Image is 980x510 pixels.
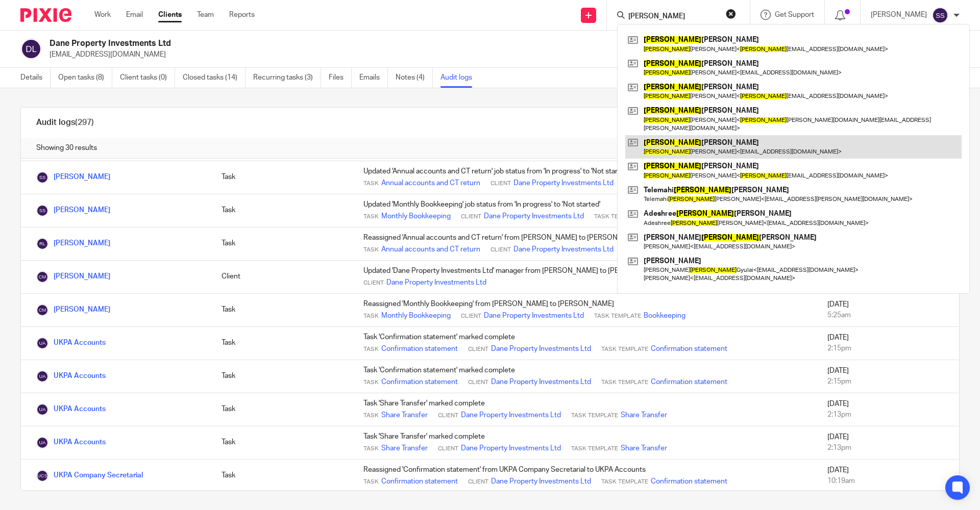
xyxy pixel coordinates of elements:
a: Confirmation statement [651,377,727,387]
a: Monthly Bookkeeping [381,311,451,321]
a: Share Transfer [621,443,667,453]
a: Dane Property Investments Ltd [491,344,591,354]
a: [PERSON_NAME] [36,207,110,214]
a: [PERSON_NAME] [36,273,110,280]
span: Client [468,345,488,353]
a: Dane Property Investments Ltd [461,443,561,453]
a: Dane Property Investments Ltd [513,178,614,188]
img: Christina Maharjan [36,304,48,316]
a: Dane Property Investments Ltd [491,476,591,487]
a: Audit logs [440,68,480,88]
a: Email [126,10,143,20]
td: [DATE] [817,360,959,393]
span: Task Template [594,312,641,320]
span: Task [363,213,379,221]
span: Task [363,478,379,486]
a: Annual accounts and CT return [381,244,480,254]
a: Dane Property Investments Ltd [386,277,486,288]
a: Share Transfer [621,410,667,420]
div: 2:13pm [827,410,949,420]
a: [PERSON_NAME] [36,173,110,181]
img: svg%3E [20,38,42,60]
img: Sumitra Shrestha [36,171,48,184]
td: Task [211,161,353,194]
div: 2:13pm [827,443,949,453]
span: Task [363,180,379,188]
span: Client [438,445,458,453]
span: Task Template [601,378,648,387]
a: UKPA Accounts [36,439,106,446]
td: Reassigned 'Annual accounts and CT return' from [PERSON_NAME] to [PERSON_NAME] [353,227,817,260]
td: Task 'Confirmation statement' marked complete [353,326,817,360]
div: 2:15pm [827,343,949,353]
span: Task Template [571,412,618,420]
a: Recurring tasks (3) [253,68,321,88]
td: Updated 'Monthly Bookkeeping' job status from 'In progress' to 'Not started' [353,194,817,227]
a: Open tasks (8) [58,68,112,88]
td: Task [211,227,353,260]
span: Client [491,246,511,254]
td: Task [211,326,353,360]
span: Client [461,312,481,320]
span: Task [363,378,379,387]
a: Dane Property Investments Ltd [461,410,561,420]
span: Showing 30 results [36,143,97,153]
td: [DATE] [817,459,959,492]
td: Client [211,260,353,293]
img: Sumitra Shrestha [36,205,48,217]
span: Task [363,246,379,254]
a: Clients [158,10,182,20]
td: Task [211,459,353,492]
a: [PERSON_NAME] [36,240,110,247]
button: Clear [726,9,736,19]
h2: Dane Property Investments Ltd [50,38,667,49]
a: UKPA Accounts [36,339,106,346]
img: UKPA Accounts [36,337,48,349]
span: (297) [75,118,94,126]
td: [DATE] [817,426,959,459]
td: Task [211,393,353,426]
a: Dane Property Investments Ltd [491,377,591,387]
a: Emails [359,68,388,88]
img: UKPA Accounts [36,437,48,449]
img: UKPA Company Secretarial [36,470,48,482]
a: UKPA Accounts [36,372,106,379]
img: Pixie [20,8,71,22]
div: 10:19am [827,476,949,486]
a: Team [197,10,214,20]
img: svg%3E [932,7,948,23]
span: Task Template [601,478,648,486]
span: Client [438,412,458,420]
img: UKPA Accounts [36,370,48,382]
a: Confirmation statement [381,476,458,487]
input: Search [627,12,719,21]
span: Task Template [594,213,641,221]
td: Task [211,426,353,459]
span: Task [363,312,379,320]
td: [DATE] [817,326,959,360]
img: Ridam Lakhotia [36,238,48,250]
a: Client tasks (0) [120,68,175,88]
span: Task Template [571,445,618,453]
td: Updated 'Dane Property Investments Ltd' manager from [PERSON_NAME] to [PERSON_NAME] [353,260,817,293]
img: Christina Maharjan [36,271,48,283]
a: Notes (4) [396,68,433,88]
span: Task Template [601,345,648,353]
a: Share Transfer [381,443,428,453]
h1: Audit logs [36,117,94,128]
td: Reassigned 'Confirmation statement' from UKPA Company Secretarial to UKPA Accounts [353,459,817,492]
span: Task [363,445,379,453]
a: Monthly Bookkeeping [381,211,451,221]
span: Client [461,213,481,221]
td: Task 'Share Transfer' marked complete [353,426,817,459]
td: Task 'Confirmation statement' marked complete [353,360,817,393]
a: Dane Property Investments Ltd [513,244,614,254]
a: Confirmation statement [381,377,458,387]
a: Confirmation statement [651,344,727,354]
td: Reassigned 'Monthly Bookkeeping' from [PERSON_NAME] to [PERSON_NAME] [353,293,817,326]
img: UKPA Accounts [36,403,48,416]
a: Dane Property Investments Ltd [484,311,584,321]
a: UKPA Accounts [36,405,106,413]
div: 2:15pm [827,376,949,387]
td: Updated 'Annual accounts and CT return' job status from 'In progress' to 'Not started' [353,161,817,194]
